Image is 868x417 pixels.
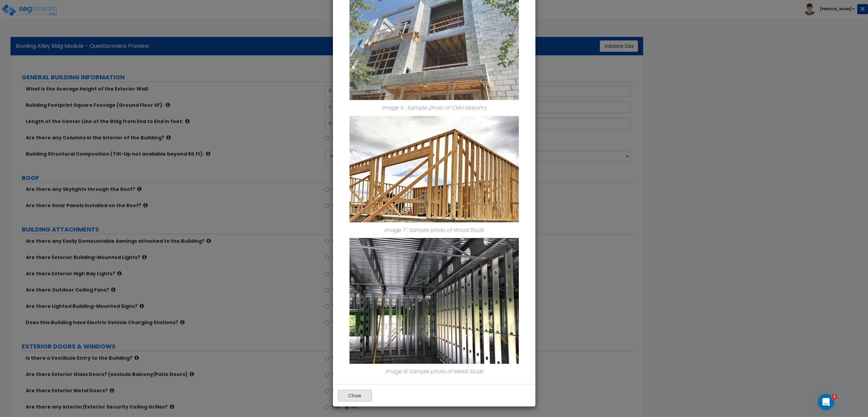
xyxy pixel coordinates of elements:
[338,390,372,401] button: Close
[350,116,519,222] img: 90.JPG
[384,226,484,234] i: Image 7 : Sample photo of Wood Studs
[818,394,834,410] iframe: Intercom live chat
[385,368,483,375] i: Image 8: Sample photo of Metal Studs
[382,104,487,111] i: Image 6 : Sample photo of CMU Masonry
[350,238,519,364] img: 86_SqqJu4C.JPG
[832,394,837,399] span: 1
